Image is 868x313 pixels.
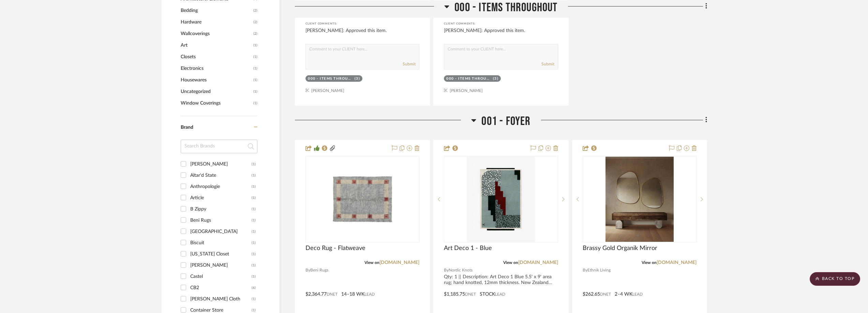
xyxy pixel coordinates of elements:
div: Biscuit [190,237,252,248]
div: (6) [252,282,256,293]
span: (1) [253,75,257,85]
div: (1) [252,170,256,181]
a: [DOMAIN_NAME] [379,260,419,265]
div: (1) [252,215,256,226]
span: Art [181,40,252,51]
div: (1) [252,159,256,170]
span: Brand [181,125,193,130]
div: (1) [252,226,256,237]
div: Castel [190,271,252,282]
a: [DOMAIN_NAME] [657,260,697,265]
span: View on [364,261,379,265]
div: (3) [355,76,360,81]
input: Search Brands [181,140,257,153]
div: [PERSON_NAME]: Approved this item. [305,27,419,41]
span: (2) [253,17,257,28]
div: 000 - ITEMS THROUGHOUT [446,76,491,81]
div: (1) [252,204,256,215]
div: Anthropologie [190,181,252,192]
span: (1) [253,40,257,51]
div: [PERSON_NAME] [190,159,252,170]
div: [PERSON_NAME] [190,260,252,271]
span: View on [642,261,657,265]
span: (1) [253,98,257,109]
span: By [583,267,587,273]
span: Housewares [181,74,252,86]
span: (1) [253,51,257,62]
span: Deco Rug - Flatweave [305,245,365,252]
div: [PERSON_NAME]: Approved this item. [444,27,558,41]
button: Submit [541,61,554,67]
div: Article [190,192,252,203]
span: Wallcoverings [181,28,252,40]
div: [US_STATE] Closet [190,249,252,260]
div: B Zippy [190,204,252,215]
span: Hardware [181,16,252,28]
div: (1) [252,192,256,203]
div: [PERSON_NAME] Cloth [190,294,252,304]
div: 000 - ITEMS THROUGHOUT [308,76,353,81]
span: Electronics [181,63,252,74]
span: (2) [253,5,257,16]
div: (1) [252,237,256,248]
span: 001 - FOYER [481,114,530,129]
img: Art Deco 1 - Blue [467,157,535,242]
div: (1) [252,181,256,192]
img: Brassy Gold Organik Mirror [605,157,674,242]
span: Ethnik Living [587,267,611,273]
span: Closets [181,51,252,63]
div: (3) [493,76,499,81]
span: Nordic Knots [449,267,473,273]
button: Submit [403,61,416,67]
div: (1) [252,294,256,304]
a: [DOMAIN_NAME] [518,260,558,265]
scroll-to-top-button: BACK TO TOP [810,272,860,286]
span: By [305,267,310,273]
span: (2) [253,28,257,39]
span: Uncategorized [181,86,252,97]
div: Altar'd State [190,170,252,181]
span: Window Coverings [181,97,252,109]
div: (1) [252,260,256,271]
div: (1) [252,249,256,260]
span: (1) [253,63,257,74]
span: Brassy Gold Organik Mirror [583,245,657,252]
span: Beni Rugs [310,267,328,273]
span: (1) [253,86,257,97]
img: Deco Rug - Flatweave [320,157,405,242]
div: [GEOGRAPHIC_DATA] [190,226,252,237]
div: CB2 [190,282,252,293]
div: (1) [252,271,256,282]
span: Bedding [181,5,252,16]
div: Beni Rugs [190,215,252,226]
span: View on [503,261,518,265]
span: By [444,267,449,273]
span: Art Deco 1 - Blue [444,245,492,252]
